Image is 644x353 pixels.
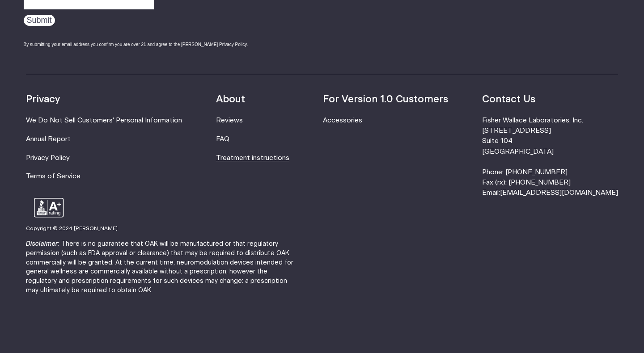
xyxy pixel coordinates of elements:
[26,117,182,124] a: We Do Not Sell Customers' Personal Information
[482,94,535,104] strong: Contact Us
[216,136,229,143] a: FAQ
[24,41,276,48] div: By submitting your email address you confirm you are over 21 and agree to the [PERSON_NAME] Priva...
[482,115,618,198] li: Fisher Wallace Laboratories, Inc. [STREET_ADDRESS] Suite 104 [GEOGRAPHIC_DATA] Phone: [PHONE_NUMB...
[26,94,60,104] strong: Privacy
[26,241,59,247] strong: Disclaimer:
[216,94,245,104] strong: About
[26,136,71,143] a: Annual Report
[500,189,618,196] a: [EMAIL_ADDRESS][DOMAIN_NAME]
[26,173,80,180] a: Terms of Service
[24,15,55,26] input: Submit
[26,226,118,231] small: Copyright © 2024 [PERSON_NAME]
[216,155,289,161] a: Treatment instructions
[26,155,70,161] a: Privacy Policy
[323,94,448,104] strong: For Version 1.0 Customers
[216,117,243,124] a: Reviews
[323,117,362,124] a: Accessories
[26,240,300,295] p: There is no guarantee that OAK will be manufactured or that regulatory permission (such as FDA ap...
